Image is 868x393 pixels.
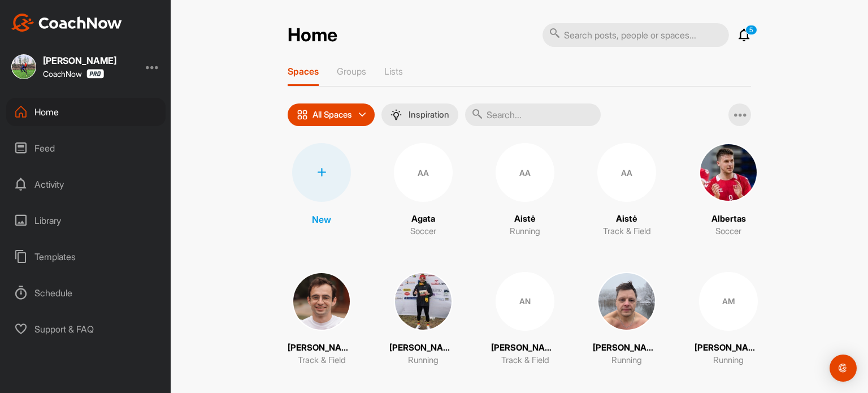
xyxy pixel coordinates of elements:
input: Search posts, people or spaces... [542,23,729,47]
div: AM [699,272,758,331]
div: AA [394,143,453,202]
p: Soccer [715,225,741,238]
div: Feed [6,134,166,162]
img: square_cc826095908430079806edb2193bf873.jpg [699,143,758,202]
p: Track & Field [298,354,346,367]
a: AAAistėRunning [491,143,559,238]
div: AA [597,143,656,202]
p: Spaces [288,66,319,77]
div: CoachNow [43,69,104,79]
p: [PERSON_NAME] [593,342,661,355]
div: [PERSON_NAME] [43,56,116,65]
p: Track & Field [603,225,651,238]
a: AAAistėTrack & Field [593,143,661,238]
input: Search... [465,103,601,126]
p: Inspiration [409,110,449,119]
p: Lists [384,66,403,77]
img: square_1d26bf0d6d75646ece58a0b239b0eb82.jpg [11,54,36,79]
img: menuIcon [390,109,402,120]
a: [PERSON_NAME]Running [593,272,661,367]
p: Agata [411,213,435,226]
p: Running [713,354,744,367]
div: Library [6,206,166,235]
div: Activity [6,170,166,198]
div: Templates [6,243,166,271]
div: Open Intercom Messenger [830,355,857,382]
p: Groups [337,66,366,77]
a: AM[PERSON_NAME]Running [695,272,762,367]
div: AA [496,143,554,202]
p: [PERSON_NAME] [389,342,457,355]
img: square_12ec522ad770cc6cdadce2738f5d2707.jpg [394,272,453,331]
img: CoachNow Pro [86,69,104,79]
img: square_a2d42ba65336effc8e6c6faa7031f5d7.jpg [597,272,656,331]
p: [PERSON_NAME] [491,342,559,355]
div: Support & FAQ [6,315,166,343]
div: Schedule [6,279,166,307]
p: Running [510,225,540,238]
p: Aistė [616,213,637,226]
p: Albertas [711,213,746,226]
a: AlbertasSoccer [695,143,762,238]
img: icon [297,109,308,120]
p: 5 [745,25,757,35]
a: AN[PERSON_NAME]Track & Field [491,272,559,367]
img: CoachNow [11,14,122,32]
p: Running [408,354,439,367]
a: [PERSON_NAME]Running [389,272,457,367]
p: Soccer [410,225,436,238]
a: [PERSON_NAME]Track & Field [288,272,355,367]
a: AAAgataSoccer [389,143,457,238]
p: Running [611,354,642,367]
img: square_4ac6d14249e3dc9affe10ce283302109.jpg [292,272,351,331]
p: All Spaces [313,110,352,119]
p: New [312,213,331,226]
h2: Home [288,24,337,46]
p: Track & Field [501,354,549,367]
div: AN [496,272,554,331]
p: [PERSON_NAME] [695,342,762,355]
p: [PERSON_NAME] [288,342,355,355]
div: Home [6,98,166,126]
p: Aistė [514,213,536,226]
